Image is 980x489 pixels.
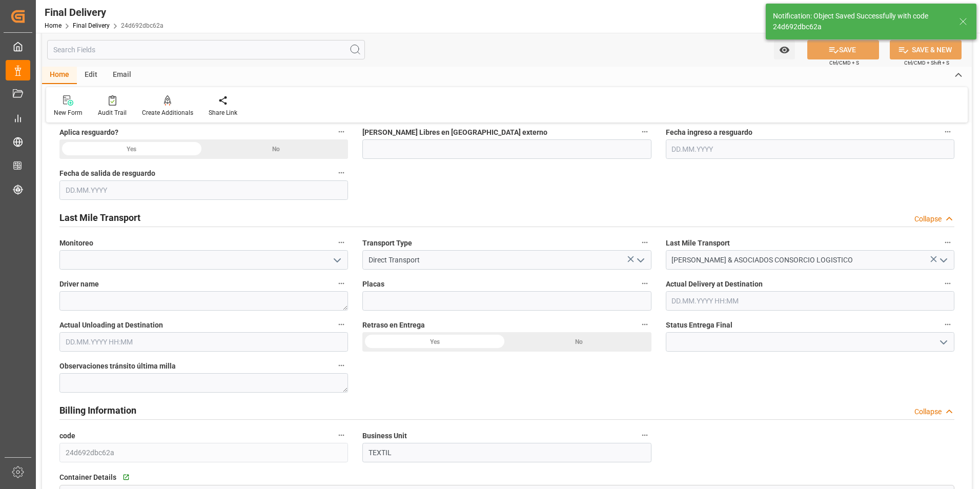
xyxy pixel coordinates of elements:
[829,59,859,67] span: Ctrl/CMD + S
[666,279,763,290] span: Actual Delivery at Destination
[98,108,127,117] div: Audit Trail
[941,277,954,290] button: Actual Delivery at Destination
[59,168,155,179] span: Fecha de salida de resguardo
[105,67,139,84] div: Email
[59,279,99,290] span: Driver name
[638,318,651,331] button: Retraso en Entrega
[362,238,412,249] span: Transport Type
[666,139,954,159] input: DD.MM.YYYY
[362,332,507,352] div: Yes
[941,125,954,138] button: Fecha ingreso a resguardo
[666,238,730,249] span: Last Mile Transport
[807,40,879,59] button: SAVE
[142,108,193,117] div: Create Additionals
[890,40,962,59] button: SAVE & NEW
[77,67,105,84] div: Edit
[638,277,651,290] button: Placas
[335,429,348,442] button: code
[59,238,93,249] span: Monitoreo
[335,125,348,138] button: Aplica resguardo?
[59,127,118,138] span: Aplica resguardo?
[362,127,547,138] span: [PERSON_NAME] Libres en [GEOGRAPHIC_DATA] externo
[638,236,651,249] button: Transport Type
[59,180,348,200] input: DD.MM.YYYY
[666,127,752,138] span: Fecha ingreso a resguardo
[45,5,164,20] div: Final Delivery
[638,125,651,138] button: [PERSON_NAME] Libres en [GEOGRAPHIC_DATA] externo
[329,252,344,268] button: open menu
[362,431,407,441] span: Business Unit
[904,59,949,67] span: Ctrl/CMD + Shift + S
[59,332,348,352] input: DD.MM.YYYY HH:MM
[773,11,949,32] div: Notification: Object Saved Successfully with code 24d692dbc62a
[666,320,732,331] span: Status Entrega Final
[59,211,140,225] h2: Last Mile Transport
[335,277,348,290] button: Driver name
[632,252,647,268] button: open menu
[941,236,954,249] button: Last Mile Transport
[42,67,77,84] div: Home
[59,320,163,331] span: Actual Unloading at Destination
[204,139,349,159] div: No
[362,279,384,290] span: Placas
[935,334,950,350] button: open menu
[59,403,136,417] h2: Billing Information
[914,214,942,225] div: Collapse
[941,318,954,331] button: Status Entrega Final
[335,359,348,372] button: Observaciones tránsito última milla
[59,472,116,483] span: Container Details
[638,429,651,442] button: Business Unit
[54,108,83,117] div: New Form
[914,406,942,417] div: Collapse
[209,108,237,117] div: Share Link
[362,320,425,331] span: Retraso en Entrega
[666,291,954,311] input: DD.MM.YYYY HH:MM
[59,361,176,372] span: Observaciones tránsito última milla
[73,22,110,29] a: Final Delivery
[59,139,204,159] div: Yes
[507,332,651,352] div: No
[335,236,348,249] button: Monitoreo
[45,22,62,29] a: Home
[47,40,365,59] input: Search Fields
[335,166,348,179] button: Fecha de salida de resguardo
[774,40,795,59] button: open menu
[335,318,348,331] button: Actual Unloading at Destination
[935,252,950,268] button: open menu
[59,431,75,441] span: code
